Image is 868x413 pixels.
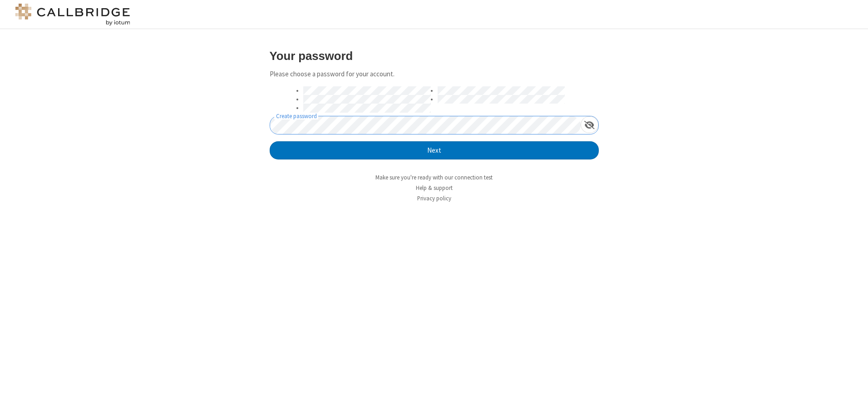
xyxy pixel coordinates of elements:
button: Next [270,141,599,159]
p: Please choose a password for your account. [270,69,599,80]
a: Privacy policy [417,194,451,202]
a: Help & support [416,184,453,192]
h3: Your password [270,50,599,62]
a: Make sure you're ready with our connection test [375,174,493,181]
img: logo@2x.png [14,4,132,25]
div: Show password [581,116,598,133]
input: Create password [270,116,581,134]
